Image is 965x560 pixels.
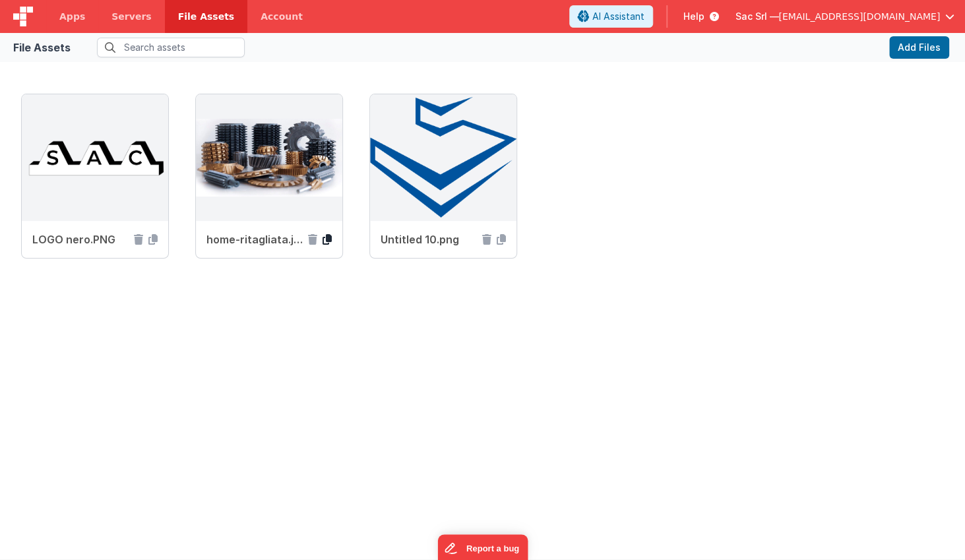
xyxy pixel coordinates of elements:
span: home-ritagliata.jpg [206,232,303,247]
span: Sac Srl — [735,10,778,23]
button: Sac Srl — [EMAIL_ADDRESS][DOMAIN_NAME] [735,10,954,23]
span: AI Assistant [592,10,644,23]
span: Help [683,10,704,23]
button: Add Files [889,36,949,59]
span: Untitled 10.png [381,232,477,247]
span: Servers [111,10,151,23]
span: File Assets [178,10,235,23]
span: [EMAIL_ADDRESS][DOMAIN_NAME] [778,10,940,23]
div: File Assets [13,40,71,55]
input: Search assets [97,38,245,57]
button: AI Assistant [569,5,653,28]
span: Apps [59,10,85,23]
span: LOGO nero.PNG [32,232,129,247]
